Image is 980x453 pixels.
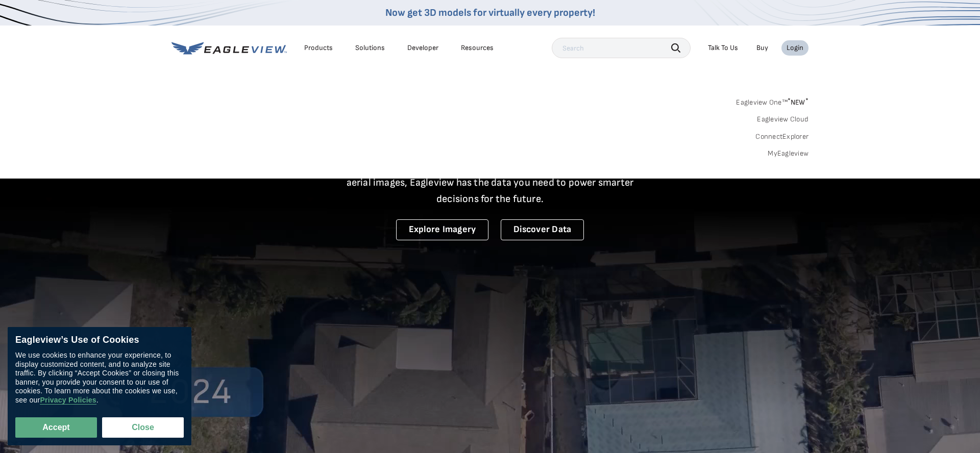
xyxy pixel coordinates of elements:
[40,396,96,405] a: Privacy Policies
[501,219,584,240] a: Discover Data
[396,219,489,240] a: Explore Imagery
[102,417,184,438] button: Close
[755,132,808,141] a: ConnectExplorer
[407,43,438,53] a: Developer
[15,335,184,346] div: Eagleview’s Use of Cookies
[334,158,646,207] p: A new era starts here. Built on more than 3.5 billion high-resolution aerial images, Eagleview ha...
[304,43,333,53] div: Products
[355,43,385,53] div: Solutions
[768,149,808,158] a: MyEagleview
[787,43,803,53] div: Login
[461,43,494,53] div: Resources
[385,7,595,19] a: Now get 3D models for virtually every property!
[708,43,738,53] div: Talk To Us
[736,95,808,107] a: Eagleview One™*NEW*
[788,98,808,107] span: NEW
[15,417,97,438] button: Accept
[15,351,184,405] div: We use cookies to enhance your experience, to display customized content, and to analyze site tra...
[757,115,808,124] a: Eagleview Cloud
[552,38,691,58] input: Search
[756,43,768,53] a: Buy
